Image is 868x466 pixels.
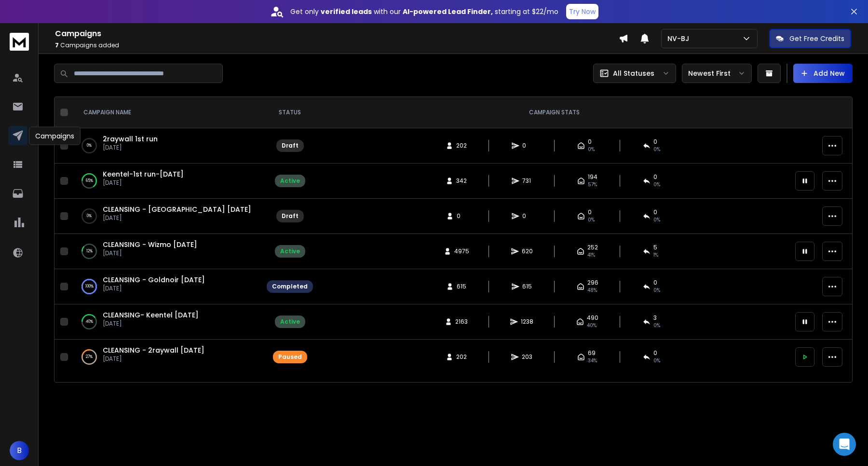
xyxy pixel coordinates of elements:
span: 252 [587,244,598,251]
span: 3 [653,314,657,322]
th: STATUS [261,97,319,128]
span: 0% [653,216,660,224]
p: [DATE] [103,355,204,363]
span: 194 [588,173,597,181]
p: [DATE] [103,285,205,292]
span: 0 % [653,181,660,189]
span: 0 % [653,322,660,329]
h1: Campaigns [55,28,619,40]
span: 2163 [455,318,468,326]
span: 0% [653,146,660,153]
span: 1238 [521,318,533,326]
span: 731 [522,177,532,185]
p: [DATE] [103,179,184,187]
a: CLEANSING - [GEOGRAPHIC_DATA] [DATE] [103,205,251,214]
span: 202 [456,142,467,150]
span: 0 [653,349,657,357]
th: CAMPAIGN STATS [319,97,789,128]
p: 100 % [85,282,94,291]
span: 0 % [653,287,660,294]
strong: verified leads [321,7,372,16]
p: [DATE] [103,214,251,222]
span: 0 [653,208,657,216]
a: Keentel-1st run-[DATE] [103,169,184,179]
td: 65%Keentel-1st run-[DATE][DATE] [72,164,261,199]
p: Get Free Credits [789,34,844,43]
p: Campaigns added [55,41,619,49]
span: 203 [522,353,532,361]
p: Try Now [569,7,596,16]
button: Try Now [566,4,598,19]
td: 27%CLEANSING - 2raywall [DATE][DATE] [72,340,261,375]
a: CLEANSING- Keentel [DATE] [103,310,199,320]
div: Active [280,318,300,326]
span: 40 % [587,322,597,329]
strong: AI-powered Lead Finder, [403,7,493,16]
span: 0% [588,216,595,224]
p: 40 % [86,317,93,327]
span: 0 [588,208,592,216]
a: CLEANSING - Wizmo [DATE] [103,240,197,249]
span: 202 [456,353,467,361]
span: 0 % [653,357,660,365]
span: 0 [522,142,532,150]
button: Newest First [682,64,752,83]
td: 12%CLEANSING - Wizmo [DATE][DATE] [72,234,261,269]
span: 0 [653,279,657,287]
div: Campaigns [29,127,81,145]
img: logo [10,33,29,51]
span: 0 [457,212,466,220]
span: 490 [587,314,598,322]
th: CAMPAIGN NAME [72,97,261,128]
a: 2raywall 1st run [103,134,158,144]
span: 4975 [454,247,469,255]
button: Get Free Credits [769,29,851,48]
span: 34 % [588,357,597,365]
p: 12 % [86,247,93,256]
p: 0 % [87,141,92,151]
p: [DATE] [103,320,199,328]
p: 27 % [86,352,93,362]
span: 69 [588,349,596,357]
span: 342 [456,177,467,185]
span: 5 [653,244,657,251]
a: CLEANSING - 2raywall [DATE] [103,345,204,355]
p: [DATE] [103,144,158,151]
span: 615 [457,283,466,290]
p: Get only with our starting at $22/mo [290,7,558,16]
span: 0 [588,138,592,146]
div: Open Intercom Messenger [833,433,856,456]
span: 48 % [587,287,597,294]
div: Active [280,177,300,185]
span: 296 [587,279,598,287]
p: 0 % [87,211,92,221]
span: 0 [653,173,657,181]
div: Active [280,247,300,255]
span: 0% [588,146,595,153]
a: CLEANSING - Goldnoir [DATE] [103,275,205,285]
span: 41 % [587,251,595,259]
div: Paused [278,353,302,361]
div: Draft [282,142,298,150]
td: 40%CLEANSING- Keentel [DATE][DATE] [72,304,261,340]
p: [DATE] [103,249,197,257]
span: 7 [55,41,59,49]
p: NV-BJ [667,34,693,43]
span: 620 [522,247,533,255]
span: 0 [653,138,657,146]
div: Draft [282,212,298,220]
div: Completed [272,283,308,290]
span: 57 % [588,181,597,189]
span: 0 [522,212,532,220]
button: B [10,441,29,460]
td: 0%2raywall 1st run[DATE] [72,128,261,164]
